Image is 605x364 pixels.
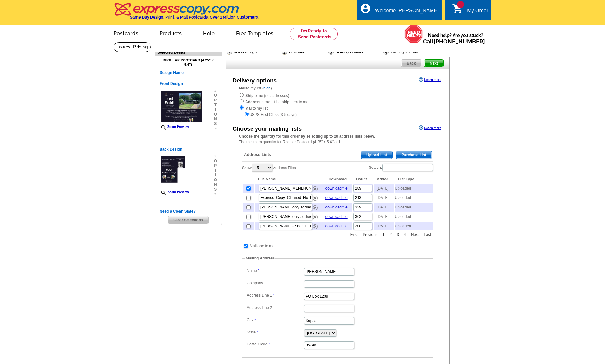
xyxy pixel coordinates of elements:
legend: Mailing Address [245,255,275,261]
span: t [214,168,217,173]
span: n [214,182,217,187]
img: small-thumb.jpg [160,90,203,123]
img: delete.png [313,196,318,201]
h5: Need a Clean Slate? [160,208,217,214]
span: Call [423,38,485,45]
div: My Order [467,8,488,17]
a: 1 shopping_cart My Order [452,7,488,15]
a: First [349,232,359,237]
label: Show Address Files [242,163,296,172]
label: Name [247,268,303,274]
a: Help [193,26,225,40]
img: small-thumb.jpg [160,156,203,189]
a: Back [401,59,421,67]
h5: Design Name [160,70,217,76]
th: List Type [395,175,433,183]
label: Company [247,280,303,286]
a: Next [410,232,421,237]
a: Learn more [419,125,441,130]
img: Printing Options & Summary [383,49,389,55]
select: ShowAddress Files [252,164,272,172]
div: USPS First Class (3-5 days) [239,111,437,117]
a: Same Day Design, Print, & Mail Postcards. Over 1 Million Customers. [114,8,259,20]
a: download file [325,196,348,200]
th: Download [325,175,352,183]
span: Address Lists [244,152,271,157]
a: download file [325,224,348,228]
a: [PHONE_NUMBER] [434,38,485,45]
span: s [214,122,217,126]
td: Uploaded [395,184,433,193]
span: o [214,93,217,98]
a: Zoom Preview [160,191,189,194]
div: Choose your mailing lists [233,125,302,133]
span: i [214,107,217,112]
img: delete.png [313,205,318,210]
span: Purchase List [396,151,432,159]
a: hide [263,86,271,90]
td: Uploaded [395,222,433,230]
a: Remove this list [313,204,318,208]
label: Postal Code [247,341,303,347]
a: Remove this list [313,213,318,218]
th: File Name [255,175,325,183]
th: Added [374,175,394,183]
span: o [214,159,217,163]
span: Back [401,60,421,67]
div: Select Design [226,49,281,57]
span: » [214,126,217,131]
span: o [214,112,217,117]
a: 3 [395,232,400,237]
a: Learn more [419,77,441,82]
a: 4 [402,232,408,237]
div: Delivery options [233,77,277,85]
strong: Address [245,100,260,104]
span: i [214,173,217,178]
strong: Mail [245,106,252,111]
strong: Mail [239,86,246,90]
a: Remove this list [313,195,318,199]
span: » [214,192,217,196]
span: p [214,98,217,103]
i: shopping_cart [452,3,463,14]
a: Free Templates [226,26,283,40]
td: [DATE] [374,203,394,212]
div: to my list ( ) [226,85,449,117]
strong: Ship [245,94,253,98]
a: 1 [381,232,386,237]
a: Previous [361,232,379,237]
td: [DATE] [374,193,394,202]
h5: Front Design [160,81,217,87]
div: Delivery Options [328,49,383,57]
img: Customize [282,49,287,55]
strong: Choose the quantity for this order by selecting up to 20 address lists below. [239,134,375,139]
a: Remove this list [313,185,318,190]
div: The minimum quantity for Regular Postcard (4.25" x 5.6")is 1. [226,134,449,145]
a: Products [150,26,192,40]
a: Zoom Preview [160,125,189,128]
div: Customize [281,49,328,55]
th: Count [353,175,373,183]
span: » [214,154,217,159]
span: t [214,103,217,107]
td: Uploaded [395,203,433,212]
label: Address Line 1 [247,293,303,298]
img: delete.png [313,224,318,229]
span: n [214,117,217,122]
span: 1 [457,1,464,8]
label: City [247,317,303,323]
td: [DATE] [374,184,394,193]
label: Search: [369,163,433,172]
a: Postcards [104,26,148,40]
span: Next [424,60,443,67]
a: Remove this list [313,223,318,227]
div: Welcome [PERSON_NAME] [375,8,438,17]
strong: ship [282,100,290,104]
i: account_circle [360,3,371,14]
td: Mail one to me [249,243,275,249]
img: Delivery Options [328,49,334,55]
a: Last [422,232,433,237]
span: Upload List [361,151,392,159]
div: Selected Design [155,49,222,55]
td: [DATE] [374,222,394,230]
